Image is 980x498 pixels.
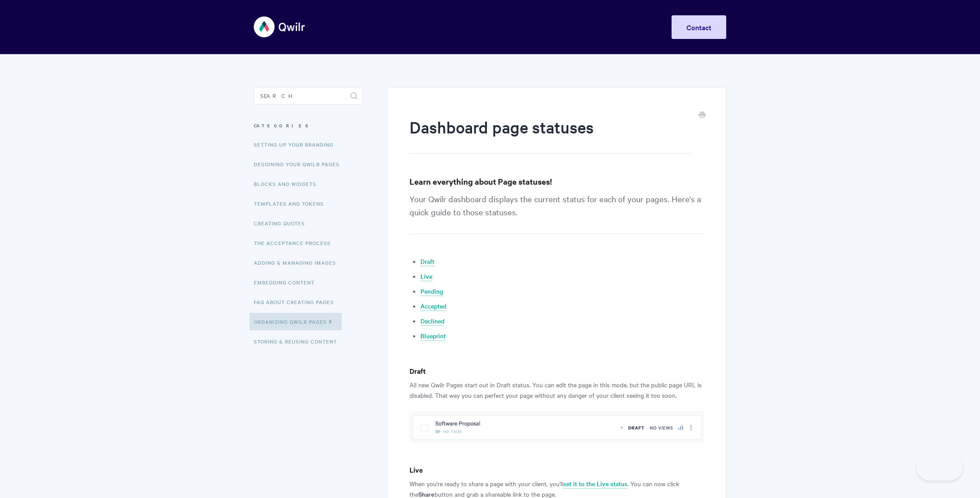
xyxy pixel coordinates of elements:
[409,192,704,234] p: Your Qwilr dashboard displays the current status for each of your pages. Here's a quick guide to ...
[254,234,337,252] a: The Acceptance Process
[420,257,434,267] a: Draft
[254,87,363,105] input: Search
[409,365,704,376] h4: Draft
[672,15,726,39] a: Contact
[254,155,346,173] a: Designing Your Qwilr Pages
[254,333,343,350] a: Storing & Reusing Content
[254,195,330,212] a: Templates and Tokens
[254,293,340,311] a: FAQ About Creating Pages
[409,116,691,154] h1: Dashboard page statuses
[699,111,706,120] a: Print this Article
[420,331,446,341] a: Blueprint
[420,302,446,311] a: Accepted
[420,272,432,281] a: Live
[254,175,323,193] a: Blocks and Widgets
[254,11,306,43] img: Qwilr Help Center
[420,287,443,296] a: Pending
[409,379,704,400] p: All new Qwilr Pages start out in Draft status. You can edit the page in this mode, but the public...
[254,214,311,232] a: Creating Quotes
[254,118,363,133] h3: Categories
[249,313,342,330] a: Organizing Qwilr Pages
[254,254,343,271] a: Adding & Managing Images
[409,175,704,188] h3: Learn everything about Page statuses!
[563,479,627,489] a: set it to the Live status
[917,454,962,480] iframe: Toggle Customer Support
[254,136,340,153] a: Setting up your Branding
[409,412,704,442] img: file-K7P22jPbeu.png
[420,316,444,326] a: Declined
[254,274,321,291] a: Embedding Content
[409,464,704,475] h4: Live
